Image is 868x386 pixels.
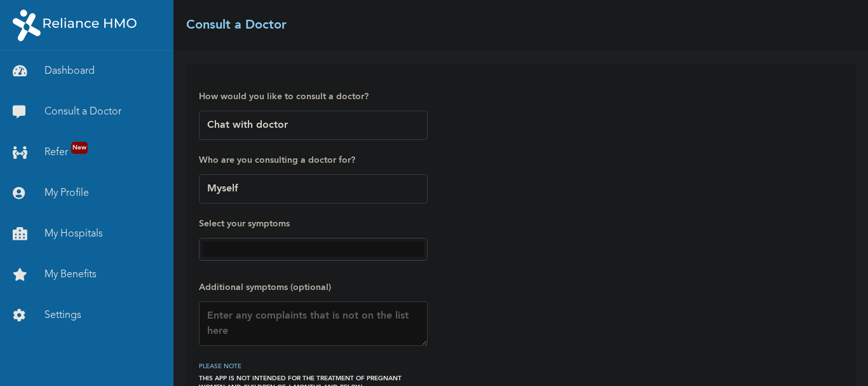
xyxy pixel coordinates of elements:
h3: PLEASE NOTE [199,359,428,374]
label: Select your symptoms [199,216,428,231]
label: Additional symptoms (optional) [199,280,428,295]
label: Who are you consulting a doctor for? [199,153,428,168]
img: RelianceHMO's Logo [13,10,137,41]
span: New [71,142,88,154]
label: How would you like to consult a doctor? [199,89,428,104]
h2: Consult a Doctor [186,16,287,35]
